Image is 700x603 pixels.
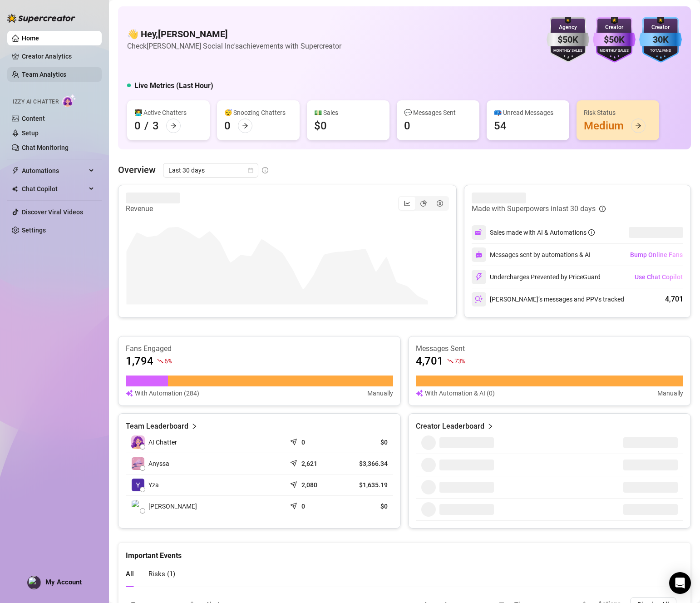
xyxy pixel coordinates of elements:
span: AI Chatter [148,437,177,447]
span: send [290,479,299,488]
span: pie-chart [420,200,427,207]
div: Sales made with AI & Automations [490,227,595,237]
img: svg%3e [475,295,483,303]
div: Monthly Sales [593,48,636,54]
span: Automations [22,163,86,178]
span: thunderbolt [12,167,19,174]
div: 0 [224,119,231,133]
article: Revenue [126,203,180,214]
img: svg%3e [126,388,133,398]
article: 2,080 [301,480,317,489]
article: Check [PERSON_NAME] Social Inc's achievements with Supercreator [127,40,341,52]
span: info-circle [262,167,268,173]
article: With Automation (284) [135,388,199,398]
div: [PERSON_NAME]’s messages and PPVs tracked [472,292,624,306]
span: Anyssa [148,459,169,469]
img: Anyssa [132,457,144,470]
img: svg%3e [475,273,483,281]
img: Chat Copilot [12,186,18,192]
div: Creator [639,23,682,32]
img: izzy-ai-chatter-avatar-DDCN_rTZ.svg [131,435,145,449]
div: $50K [547,33,589,47]
a: Chat Monitoring [22,144,69,151]
div: Agency [547,23,589,32]
img: silver-badge-roxG0hHS.svg [547,17,589,63]
span: Yza [148,480,159,490]
span: fall [447,358,454,364]
span: send [290,458,299,467]
span: send [290,500,299,509]
article: 0 [301,438,305,447]
span: info-circle [588,229,595,236]
div: Open Intercom Messenger [669,572,691,594]
span: arrow-right [170,123,177,129]
div: 54 [494,119,507,133]
article: $3,366.34 [345,459,388,468]
article: Overview [118,163,156,177]
a: Home [22,35,39,42]
span: calendar [248,168,253,173]
span: arrow-right [242,123,248,129]
img: purple-badge-B9DA21FR.svg [593,17,636,63]
div: Total Fans [639,48,682,54]
span: Last 30 days [168,163,253,177]
h4: 👋 Hey, [PERSON_NAME] [127,28,341,40]
span: Izzy AI Chatter [13,98,59,106]
article: 2,621 [301,459,317,468]
img: Yza [132,479,144,491]
span: fall [157,358,163,364]
article: $0 [345,502,388,511]
span: send [290,436,299,445]
article: Manually [367,388,393,398]
div: Messages sent by automations & AI [472,247,591,262]
img: Kimora Klein [132,500,144,513]
div: Important Events [126,543,683,561]
a: Content [22,115,45,122]
article: Made with Superpowers in last 30 days [472,203,596,214]
div: Undercharges Prevented by PriceGuard [472,270,601,284]
span: right [487,421,493,432]
img: svg%3e [416,388,423,398]
a: Discover Viral Videos [22,208,83,216]
button: Bump Online Fans [630,247,683,262]
button: Use Chat Copilot [634,270,683,284]
a: Settings [22,227,46,234]
h5: Live Metrics (Last Hour) [134,80,213,91]
img: svg%3e [475,228,483,237]
span: My Account [45,578,82,586]
span: [PERSON_NAME] [148,501,197,511]
div: 👩‍💻 Active Chatters [134,108,202,118]
article: Team Leaderboard [126,421,188,432]
div: 4,701 [665,294,683,305]
div: 😴 Snoozing Chatters [224,108,292,118]
div: segmented control [398,196,449,211]
span: 6 % [164,356,171,365]
article: $0 [345,438,388,447]
article: Manually [657,388,683,398]
a: Team Analytics [22,71,66,78]
img: AI Chatter [62,94,76,107]
span: right [191,421,197,432]
div: Risk Status [584,108,652,118]
div: 30K [639,33,682,47]
article: $1,635.19 [345,480,388,489]
span: Bump Online Fans [630,251,683,258]
span: Risks ( 1 ) [148,570,175,578]
article: 0 [301,502,305,511]
div: $50K [593,33,636,47]
div: $0 [314,119,327,133]
span: Use Chat Copilot [635,273,683,281]
div: Creator [593,23,636,32]
span: info-circle [599,206,606,212]
a: Setup [22,129,39,137]
div: 💬 Messages Sent [404,108,472,118]
div: 📪 Unread Messages [494,108,562,118]
article: Fans Engaged [126,344,393,354]
article: Messages Sent [416,344,683,354]
span: dollar-circle [437,200,443,207]
div: Monthly Sales [547,48,589,54]
span: line-chart [404,200,410,207]
img: logo-BBDzfeDw.svg [7,14,75,23]
article: 4,701 [416,354,444,368]
article: 1,794 [126,354,153,368]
